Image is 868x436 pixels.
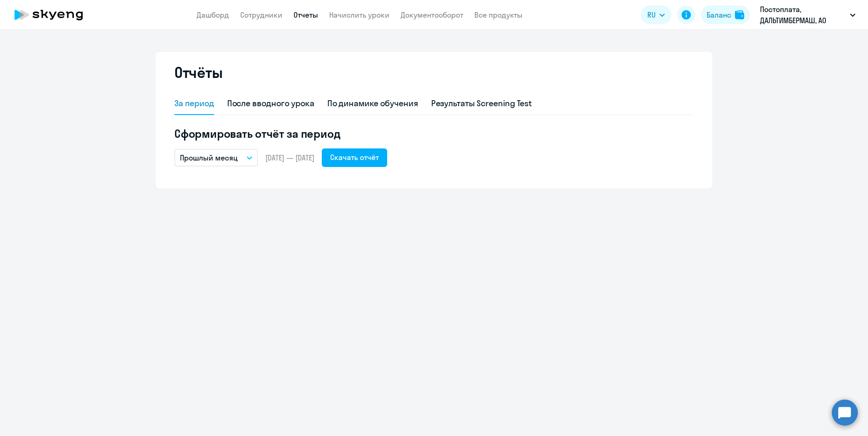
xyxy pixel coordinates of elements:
div: После вводного урока [227,97,314,109]
p: Прошлый месяц [180,152,238,163]
button: Балансbalance [701,6,750,24]
a: Начислить уроки [329,10,389,19]
img: balance [735,10,744,19]
button: Скачать отчёт [322,148,387,167]
p: Постоплата, ДАЛЬТИМБЕРМАШ, АО [760,4,846,26]
button: RU [641,6,671,24]
a: Все продукты [474,10,523,19]
a: Сотрудники [240,10,282,19]
h5: Сформировать отчёт за период [174,126,694,141]
span: RU [647,9,656,20]
button: Прошлый месяц [174,149,258,167]
span: [DATE] — [DATE] [265,153,314,163]
div: Результаты Screening Test [431,97,532,109]
button: Постоплата, ДАЛЬТИМБЕРМАШ, АО [755,4,860,26]
div: За период [174,97,214,109]
a: Дашборд [197,10,229,19]
div: Баланс [707,9,731,20]
div: По динамике обучения [327,97,418,109]
h2: Отчёты [174,63,223,82]
div: Скачать отчёт [330,152,379,163]
a: Отчеты [294,10,318,19]
a: Документооборот [401,10,463,19]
